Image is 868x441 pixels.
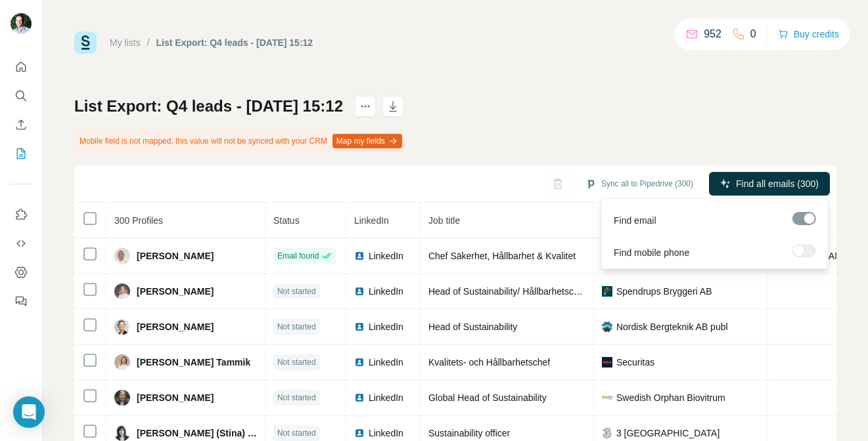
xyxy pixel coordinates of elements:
span: [PERSON_NAME] [137,320,214,333]
img: company-logo [602,357,612,367]
span: Kvalitets- och Hållbarhetschef [428,357,550,367]
span: [PERSON_NAME] [137,285,214,298]
button: Find all emails (300) [709,172,830,196]
span: 300 Profiles [114,215,163,226]
span: Sustainability officer [428,428,510,438]
span: Chef Säkerhet, Hållbarhet & Kvalitet [428,251,576,261]
span: Find all emails (300) [736,177,819,190]
span: Job title [428,215,460,226]
button: Use Surfe API [11,232,32,255]
span: LinkedIn [369,391,403,404]
img: company-logo [602,392,612,403]
button: Quick start [11,55,32,79]
button: Buy credits [778,25,839,43]
img: Avatar [114,425,130,441]
img: Avatar [114,390,130,406]
p: 952 [704,26,721,42]
button: Feedback [11,289,32,313]
span: Spendrups Bryggeri AB [616,285,712,298]
img: Avatar [114,283,130,299]
img: LinkedIn logo [354,322,365,332]
img: Avatar [114,248,130,264]
img: company-logo [602,428,612,438]
img: LinkedIn logo [354,357,365,367]
li: / [147,36,150,49]
span: Not started [277,356,316,368]
img: LinkedIn logo [354,251,365,261]
span: [PERSON_NAME] [137,391,214,404]
img: LinkedIn logo [354,428,365,438]
span: [PERSON_NAME] [137,249,214,262]
span: Securitas [616,356,654,369]
span: 3 [GEOGRAPHIC_DATA] [616,427,720,440]
img: company-logo [602,322,612,332]
span: LinkedIn [369,320,403,333]
span: LinkedIn [369,356,403,369]
div: Open Intercom Messenger [13,396,45,428]
span: Not started [277,321,316,333]
span: LinkedIn [369,427,403,440]
button: Map my fields [332,134,402,148]
img: Avatar [114,354,130,370]
img: LinkedIn logo [354,286,365,297]
img: Avatar [114,319,130,335]
span: Status [273,215,300,226]
span: Nordisk Bergteknik AB publ [616,320,728,333]
span: Swedish Orphan Biovitrum [616,391,725,404]
a: My lists [110,37,141,48]
button: Use Surfe on LinkedIn [11,203,32,226]
button: Search [11,84,32,108]
img: LinkedIn logo [354,392,365,403]
span: Not started [277,427,316,439]
span: LinkedIn [369,249,403,262]
span: Find mobile phone [614,246,689,259]
button: My lists [11,142,32,165]
span: [PERSON_NAME] (Stina) Sares [137,427,257,440]
span: [PERSON_NAME] Tammik [137,356,250,369]
h1: List Export: Q4 leads - [DATE] 15:12 [74,96,343,117]
img: company-logo [602,286,612,297]
span: Head of Sustainability [428,322,517,332]
span: Find email [614,214,656,227]
span: Email found [277,250,319,262]
button: actions [355,96,376,117]
img: Surfe Logo [74,31,97,54]
span: Not started [277,285,316,297]
span: Not started [277,392,316,404]
p: 0 [750,26,756,42]
img: Avatar [11,13,32,34]
div: Mobile field is not mapped, this value will not be synced with your CRM [74,130,405,152]
span: Head of Sustainability/ Hållbarhetschef [428,286,586,297]
button: Enrich CSV [11,113,32,136]
span: LinkedIn [369,285,403,298]
span: LinkedIn [354,215,389,226]
button: Sync all to Pipedrive (300) [576,174,702,194]
span: Global Head of Sustainability [428,392,547,403]
div: List Export: Q4 leads - [DATE] 15:12 [156,36,313,49]
button: Dashboard [11,261,32,284]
